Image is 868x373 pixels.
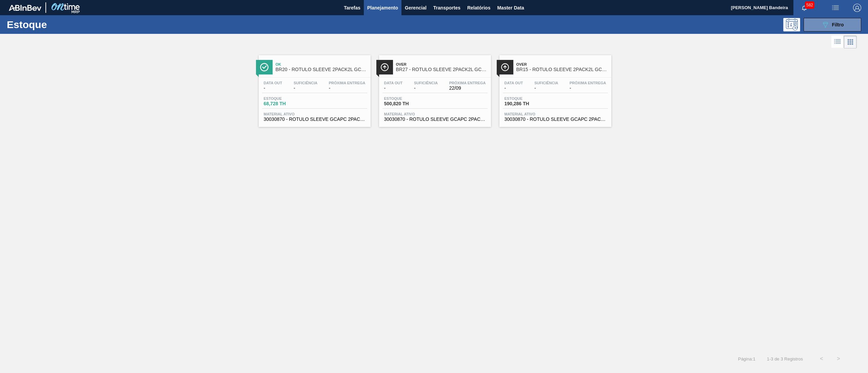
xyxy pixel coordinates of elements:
span: - [570,86,606,91]
span: 582 [805,1,814,9]
img: userActions [831,4,840,12]
span: - [264,86,282,91]
img: Logout [853,4,861,12]
span: Suficiência [414,81,438,85]
span: Filtro [832,22,844,27]
div: Visão em Lista [831,36,844,48]
span: Data out [384,81,403,85]
span: - [534,86,558,91]
span: 30030870 - ROTULO SLEEVE GCAPC 2PACK2L NIV24 [384,117,486,122]
button: > [830,350,847,367]
a: ÍconeOkBR20 - RÓTULO SLEEVE 2PACK2L GCA + PCData out-Suficiência-Próxima Entrega-Estoque68,728 TH... [254,50,374,127]
span: Próxima Entrega [449,81,486,85]
img: Ícone [260,63,269,71]
span: 30030870 - ROTULO SLEEVE GCAPC 2PACK2L NIV24 [264,117,366,122]
span: Transportes [433,4,460,12]
span: BR15 - RÓTULO SLEEVE 2PACK2L GCA + PC [516,67,608,72]
span: - [294,86,317,91]
span: 500,820 TH [384,101,432,106]
span: Relatórios [467,4,490,12]
img: Ícone [380,63,389,71]
div: Visão em Cards [844,36,857,48]
span: Estoque [264,96,311,101]
span: Suficiência [534,81,558,85]
span: Gerencial [405,4,427,12]
span: 1 - 3 de 3 Registros [766,356,803,361]
span: - [414,86,438,91]
span: BR27 - RÓTULO SLEEVE 2PACK2L GCA + PC [396,67,488,72]
span: Estoque [505,96,552,101]
span: - [384,86,403,91]
span: BR20 - RÓTULO SLEEVE 2PACK2L GCA + PC [276,67,367,72]
span: - [505,86,523,91]
span: Página : 1 [738,356,755,361]
span: Suficiência [294,81,317,85]
img: Ícone [501,63,509,71]
span: Over [396,62,488,66]
span: Próxima Entrega [570,81,606,85]
span: Material ativo [505,112,606,116]
div: Pogramando: nenhum usuário selecionado [783,18,800,31]
span: Ok [276,62,367,66]
span: Over [516,62,608,66]
span: Master Data [497,4,524,12]
img: TNhmsLtSVTkK8tSr43FrP2fwEKptu5GPRR3wAAAABJRU5ErkJggg== [9,5,41,11]
h1: Estoque [7,21,112,28]
span: 190,286 TH [505,101,552,106]
span: Próxima Entrega [329,81,366,85]
span: Material ativo [264,112,366,116]
span: Data out [505,81,523,85]
span: 22/09 [449,86,486,91]
button: < [813,350,830,367]
span: Data out [264,81,282,85]
span: Estoque [384,96,432,101]
a: ÍconeOverBR15 - RÓTULO SLEEVE 2PACK2L GCA + PCData out-Suficiência-Próxima Entrega-Estoque190,286... [494,50,615,127]
button: Filtro [804,18,861,31]
span: - [329,86,366,91]
span: Tarefas [344,4,360,12]
span: 68,728 TH [264,101,311,106]
span: Planejamento [367,4,398,12]
a: ÍconeOverBR27 - RÓTULO SLEEVE 2PACK2L GCA + PCData out-Suficiência-Próxima Entrega22/09Estoque500... [374,50,494,127]
span: 30030870 - ROTULO SLEEVE GCAPC 2PACK2L NIV24 [505,117,606,122]
span: Material ativo [384,112,486,116]
button: Notificações [793,3,815,13]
